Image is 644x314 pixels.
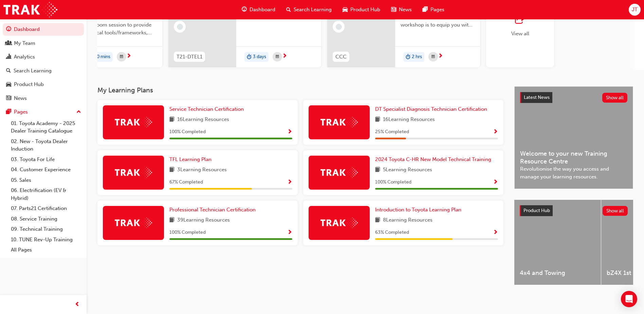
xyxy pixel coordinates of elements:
a: 07. Parts21 Certification [8,203,84,214]
span: JT [632,6,638,14]
span: Pages [430,6,444,14]
button: Show Progress [287,228,292,237]
span: book-icon [375,116,380,124]
a: DT Specialist Diagnosis Technician Certification [375,105,490,113]
span: Show Progress [493,129,498,135]
a: 2024 Toyota C-HR New Model Technical Training [375,156,494,163]
span: 4x4 and Towing [520,269,595,277]
img: Trak [115,117,152,127]
div: News [14,94,27,102]
span: news-icon [6,95,11,102]
span: This is a 90 minute virtual classroom session to provide practical tools/frameworks, behaviours a... [83,14,157,37]
img: Trak [320,167,358,178]
span: 100 % Completed [169,128,206,136]
a: Product Hub [3,78,84,91]
span: 16 Learning Resources [177,116,229,124]
a: My Team [3,37,84,50]
span: news-icon [391,5,396,14]
span: calendar-icon [276,53,279,61]
span: Show Progress [287,230,292,236]
span: chart-icon [6,54,11,60]
span: Professional Technician Certification [169,207,256,213]
span: Dashboard [250,6,275,14]
span: next-icon [438,53,443,59]
span: 67 % Completed [169,178,203,186]
span: 16 Learning Resources [383,116,435,124]
a: TFL Learning Plan [169,156,214,163]
button: Show all [602,93,628,103]
span: DT Specialist Diagnosis Technician Certification [375,106,487,112]
span: Product Hub [523,208,550,213]
a: 05. Sales [8,175,84,186]
span: book-icon [169,216,174,225]
a: Service Technician Certification [169,105,246,113]
button: Show Progress [493,178,498,187]
a: 09. Technical Training [8,224,84,234]
span: 90 mins [94,53,110,61]
div: Search Learning [14,67,52,75]
span: guage-icon [242,5,247,14]
span: learningRecordVerb_NONE-icon [336,24,342,30]
span: 100 % Completed [375,178,411,186]
a: 03. Toyota For Life [8,154,84,165]
span: 39 Learning Resources [177,216,230,225]
a: Dashboard [3,23,84,36]
span: pages-icon [423,5,428,14]
div: Product Hub [14,81,44,88]
div: My Team [14,39,35,47]
button: Show all [603,206,628,216]
a: Introduction to Toyota Learning Plan [375,206,464,214]
div: Analytics [14,53,35,61]
span: CCC [335,53,347,61]
button: Pages [3,106,84,118]
a: pages-iconPages [417,3,450,17]
a: Latest NewsShow allWelcome to your new Training Resource CentreRevolutionise the way you access a... [514,86,633,189]
span: search-icon [6,68,11,74]
span: 63 % Completed [375,229,409,237]
a: search-iconSearch Learning [281,3,337,17]
a: 4x4 and Towing [514,200,601,285]
span: Revolutionise the way you access and manage your learning resources. [520,165,627,180]
span: Introduction to Toyota Learning Plan [375,207,461,213]
a: 06. Electrification (EV & Hybrid) [8,185,84,203]
img: Trak [3,2,57,17]
span: book-icon [375,216,380,225]
a: Product HubShow all [520,205,628,216]
span: Show Progress [493,179,498,186]
span: duration-icon [247,53,252,62]
span: Show Progress [287,179,292,186]
span: prev-icon [75,300,80,309]
button: Show Progress [287,128,292,136]
a: Analytics [3,51,84,63]
a: 01. Toyota Academy - 2025 Dealer Training Catalogue [8,118,84,136]
span: book-icon [169,116,174,124]
button: Show Progress [287,178,292,187]
div: Pages [14,108,28,116]
span: News [399,6,412,14]
a: 04. Customer Experience [8,164,84,175]
span: Latest News [524,94,550,100]
span: Search Learning [294,6,332,14]
a: Professional Technician Certification [169,206,258,214]
span: Show Progress [287,129,292,135]
span: calendar-icon [120,53,123,61]
span: car-icon [6,82,11,88]
span: calendar-icon [431,53,435,61]
span: next-icon [282,53,287,59]
span: TFL Learning Plan [169,156,211,162]
a: Search Learning [3,65,84,77]
span: 3 days [253,53,266,61]
span: 3 Learning Resources [177,166,227,174]
a: 08. Service Training [8,214,84,224]
span: T21-DTEL1 [177,53,202,61]
span: outbound-icon [515,15,525,24]
button: DashboardMy TeamAnalyticsSearch LearningProduct HubNews [3,22,84,106]
span: duration-icon [406,53,410,62]
span: guage-icon [6,27,11,33]
span: car-icon [343,5,348,14]
span: learningRecordVerb_NONE-icon [177,24,183,30]
img: Trak [320,117,358,127]
span: search-icon [286,5,291,14]
a: guage-iconDashboard [236,3,281,17]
